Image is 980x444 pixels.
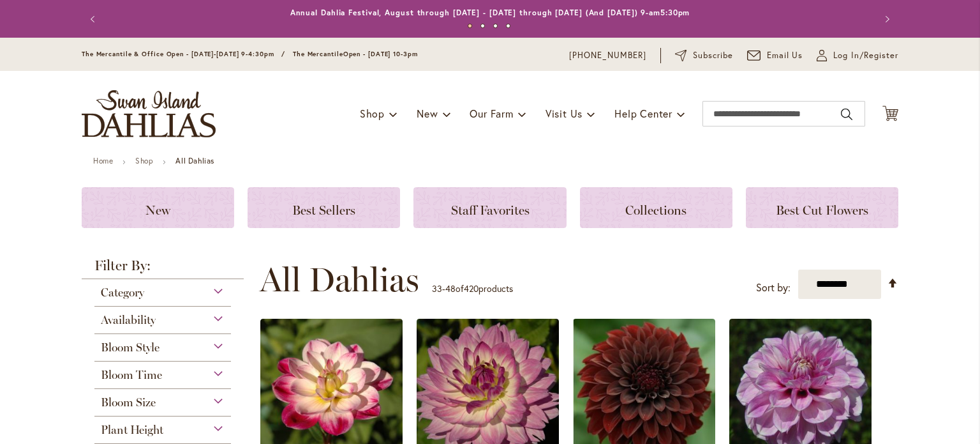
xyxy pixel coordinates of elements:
span: Shop [360,107,385,120]
a: New [82,187,234,228]
a: Email Us [747,49,803,62]
span: Log In/Register [833,49,898,62]
span: The Mercantile & Office Open - [DATE]-[DATE] 9-4:30pm / The Mercantile [82,50,343,58]
a: store logo [82,90,216,137]
span: Best Cut Flowers [776,203,868,218]
button: 2 of 4 [480,24,485,28]
label: Sort by: [756,276,791,300]
span: Open - [DATE] 10-3pm [343,50,418,58]
span: 48 [445,282,456,295]
span: Bloom Time [101,368,162,382]
span: Our Farm [470,107,513,120]
span: Subscribe [693,49,733,62]
span: 420 [464,282,479,295]
a: Log In/Register [817,49,898,62]
a: Shop [135,156,153,165]
a: Staff Favorites [413,187,566,228]
span: Best Sellers [292,203,355,218]
span: New [145,203,170,218]
span: Plant Height [101,423,163,437]
span: Collections [625,203,687,218]
button: Previous [82,6,107,32]
a: Best Sellers [248,187,400,228]
button: 3 of 4 [493,24,498,28]
a: Collections [580,187,732,228]
span: Help Center [614,107,672,120]
span: Availability [101,313,156,327]
span: Bloom Style [101,341,160,355]
span: Category [101,286,144,300]
a: Subscribe [675,49,733,62]
span: All Dahlias [260,261,419,299]
strong: All Dahlias [175,156,214,165]
a: Best Cut Flowers [746,187,898,228]
button: 4 of 4 [506,24,510,28]
span: 33 [432,282,442,295]
span: New [417,107,438,120]
span: Email Us [767,49,803,62]
a: Annual Dahlia Festival, August through [DATE] - [DATE] through [DATE] (And [DATE]) 9-am5:30pm [290,8,690,17]
p: - of products [432,279,513,299]
strong: Filter By: [82,259,244,279]
button: 1 of 4 [468,24,472,28]
a: [PHONE_NUMBER] [569,49,646,62]
span: Bloom Size [101,395,156,410]
a: Home [93,156,113,165]
span: Visit Us [546,107,583,120]
span: Staff Favorites [451,203,530,218]
button: Next [873,6,898,32]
